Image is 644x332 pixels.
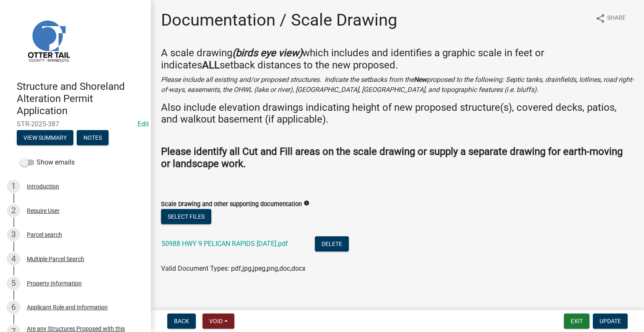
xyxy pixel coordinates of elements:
label: Show emails [20,157,75,167]
strong: New [414,76,427,84]
button: shareShare [589,10,632,26]
button: View Summary [17,130,73,145]
div: Require User [27,208,60,214]
button: Exit [564,314,589,329]
wm-modal-confirm: Notes [77,135,109,142]
button: Notes [77,130,109,145]
h1: Documentation / Scale Drawing [161,10,397,30]
label: Scale Drawing and other supporting documentation [161,201,302,207]
a: 50988 HWY 9 PELICAN RAPIDS [DATE].pdf [161,240,288,248]
div: 1 [7,180,20,193]
div: 6 [7,301,20,314]
button: Void [203,314,234,329]
wm-modal-confirm: Delete Document [315,240,349,248]
span: Share [607,13,626,24]
strong: Please identify all Cut and Fill areas on the scale drawing or supply a separate drawing for eart... [161,146,623,170]
div: Property Information [27,280,82,286]
span: Void [209,318,223,324]
i: Please include all existing and/or proposed structures. Indicate the setbacks from the proposed t... [161,76,634,94]
strong: ALL [202,59,220,71]
button: Update [593,314,628,329]
div: 4 [7,252,20,266]
div: Introduction [27,183,59,189]
div: Multiple Parcel Search [27,256,84,262]
div: Parcel search [27,232,62,238]
img: Otter Tail County, Minnesota [17,9,80,72]
wm-modal-confirm: Edit Application Number [138,120,149,128]
i: info [304,200,309,206]
h4: Also include elevation drawings indicating height of new proposed structure(s), covered decks, pa... [161,102,634,126]
a: Edit [138,120,149,128]
div: 3 [7,228,20,241]
button: Select files [161,209,211,224]
i: share [595,13,605,24]
h4: Structure and Shoreland Alteration Permit Application [17,81,144,117]
div: Applicant Role and Information [27,304,108,310]
div: 2 [7,204,20,217]
strong: (birds eye view) [232,47,302,59]
span: STR-2025-387 [17,120,134,128]
button: Back [167,314,196,329]
span: Back [174,318,189,324]
span: Update [600,318,621,324]
h4: A scale drawing which includes and identifies a graphic scale in feet or indicates setback distan... [161,47,634,71]
button: Delete [315,236,349,251]
wm-modal-confirm: Summary [17,135,73,142]
div: 5 [7,277,20,290]
span: Valid Document Types: pdf,jpg,jpeg,png,doc,docx [161,264,306,272]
